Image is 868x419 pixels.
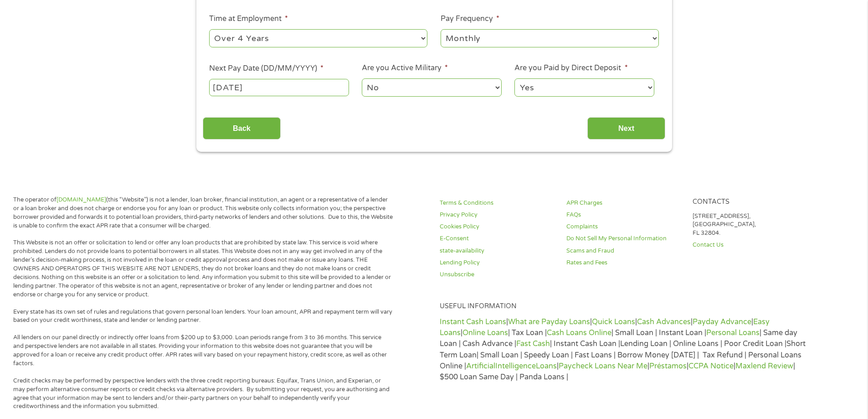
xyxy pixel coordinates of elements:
[440,317,506,326] a: Instant Cash Loans
[13,196,393,230] p: The operator of (this “Website”) is not a lender, loan broker, financial institution, an agent or...
[559,362,647,371] a: Paycheck Loans Near Me
[13,308,393,325] p: Every state has its own set of rules and regulations that govern personal loan lenders. Your loan...
[13,377,393,411] p: Credit checks may be performed by perspective lenders with the three credit reporting bureaus: Eq...
[13,333,393,368] p: All lenders on our panel directly or indirectly offer loans from $200 up to $3,000. Loan periods ...
[566,222,682,231] a: Complaints
[440,199,555,207] a: Terms & Conditions
[508,317,590,326] a: What are Payday Loans
[587,117,665,140] input: Next
[209,14,288,24] label: Time at Employment
[441,14,499,24] label: Pay Frequency
[547,328,611,337] a: Cash Loans Online
[514,63,627,73] label: Are you Paid by Direct Deposit
[462,328,508,337] a: Online Loans
[56,196,106,203] a: [DOMAIN_NAME]
[566,234,682,243] a: Do Not Sell My Personal Information
[637,317,691,326] a: Cash Advances
[566,259,682,267] a: Rates and Fees
[440,247,555,255] a: state-availability
[693,198,808,207] h4: Contacts
[688,362,734,371] a: CCPA Notice
[203,117,281,140] input: Back
[440,270,555,279] a: Unsubscribe
[693,317,751,326] a: Payday Advance
[516,339,550,348] a: Fast Cash
[649,362,687,371] a: Préstamos
[566,247,682,255] a: Scams and Fraud
[440,211,555,219] a: Privacy Policy
[440,316,808,383] p: | | | | | | | Tax Loan | | Small Loan | Instant Loan | | Same day Loan | Cash Advance | | Instant...
[735,362,793,371] a: Maxlend Review
[536,362,557,371] a: Loans
[592,317,635,326] a: Quick Loans
[13,238,393,299] p: This Website is not an offer or solicitation to lend or offer any loan products that are prohibit...
[440,302,808,311] h4: Useful Information
[566,199,682,207] a: APR Charges
[209,64,324,73] label: Next Pay Date (DD/MM/YYYY)
[693,241,808,249] a: Contact Us
[209,79,349,96] input: ---Click Here for Calendar ---
[693,212,808,238] p: [STREET_ADDRESS], [GEOGRAPHIC_DATA], FL 32804.
[466,362,495,371] a: Artificial
[706,328,760,337] a: Personal Loans
[440,259,555,267] a: Lending Policy
[440,234,555,243] a: E-Consent
[362,63,448,73] label: Are you Active Military
[495,362,536,371] a: Intelligence
[566,211,682,219] a: FAQs
[440,222,555,231] a: Cookies Policy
